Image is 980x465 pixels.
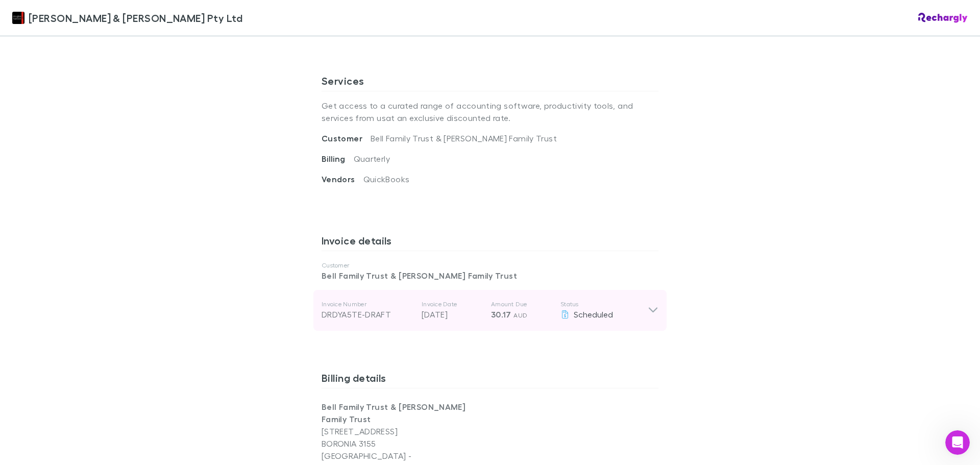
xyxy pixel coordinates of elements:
div: Invoice NumberDRDYA5TE-DRAFTInvoice Date[DATE]Amount Due30.17 AUDStatusScheduled [313,290,667,331]
span: Bell Family Trust & [PERSON_NAME] Family Trust [371,133,557,143]
p: Bell Family Trust & [PERSON_NAME] Family Trust [322,270,658,282]
span: Scheduled [574,309,613,319]
p: Invoice Date [422,300,483,308]
span: AUD [513,311,527,319]
p: Invoice Number [322,300,413,308]
span: QuickBooks [363,174,410,184]
img: Rechargly Logo [918,13,968,23]
img: Douglas & Harrison Pty Ltd's Logo [12,12,24,24]
iframe: Intercom live chat [945,430,970,455]
p: BORONIA 3155 [322,437,490,450]
p: Get access to a curated range of accounting software, productivity tools, and services from us at... [322,91,658,132]
span: Customer [322,133,371,143]
p: [STREET_ADDRESS] [322,425,490,437]
p: Amount Due [491,300,552,308]
div: DRDYA5TE-DRAFT [322,308,413,321]
span: Billing [322,154,354,164]
h3: Invoice details [322,234,658,251]
h3: Services [322,75,658,91]
h3: Billing details [322,372,658,388]
p: Customer [322,261,658,270]
span: Quarterly [354,154,390,163]
p: Status [560,300,648,308]
span: Vendors [322,174,363,184]
p: [DATE] [422,308,483,321]
p: Bell Family Trust & [PERSON_NAME] Family Trust [322,401,490,425]
span: 30.17 [491,309,511,320]
span: [PERSON_NAME] & [PERSON_NAME] Pty Ltd [29,10,242,26]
